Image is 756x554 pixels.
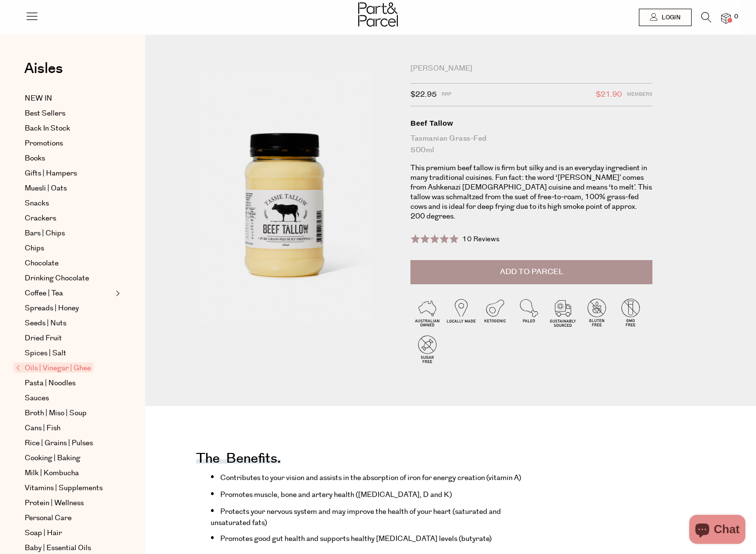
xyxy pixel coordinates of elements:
[25,243,113,254] a: Chips
[25,123,113,134] a: Back In Stock
[25,333,62,344] span: Dried Fruit
[25,168,77,179] span: Gifts | Hampers
[25,408,87,419] span: Broth | Miso | Soup
[25,542,113,554] a: Baby | Essential Oils
[25,213,56,224] span: Crackers
[25,467,113,479] a: Milk | Kombucha
[25,393,49,404] span: Sauces
[25,213,113,224] a: Crackers
[25,243,44,254] span: Chips
[462,234,499,244] span: 10 Reviews
[25,198,113,209] a: Snacks
[16,363,113,374] a: Oils | Vinegar | Ghee
[25,123,70,134] span: Back In Stock
[25,183,67,194] span: Muesli | Oats
[614,295,648,329] img: P_P-ICONS-Live_Bec_V11_GMO_Free.svg
[500,266,563,277] span: Add to Parcel
[25,452,113,464] a: Cooking | Baking
[546,295,580,329] img: P_P-ICONS-Live_Bec_V11_Sustainable_Sourced.svg
[25,527,62,539] span: Soap | Hair
[211,507,501,528] span: Protects your nervous system and may improve the health of your heart (saturated and unsaturated ...
[25,348,113,359] a: Spices | Salt
[25,437,93,449] span: Rice | Grains | Pulses
[24,58,63,79] span: Aisles
[478,295,512,329] img: P_P-ICONS-Live_Bec_V11_Ketogenic.svg
[410,260,652,284] button: Add to Parcel
[358,2,398,27] img: Part&Parcel
[25,273,113,284] a: Drinking Chocolate
[25,258,59,269] span: Chocolate
[25,437,113,449] a: Rice | Grains | Pulses
[25,153,113,164] a: Books
[25,93,113,104] a: NEW IN
[25,542,91,554] span: Baby | Essential Oils
[25,258,113,269] a: Chocolate
[25,318,113,329] a: Seeds | Nuts
[24,61,63,86] a: Aisles
[639,9,692,26] a: Login
[25,333,113,344] a: Dried Fruit
[25,183,113,194] a: Muesli | Oats
[659,14,680,22] span: Login
[25,512,72,524] span: Personal Care
[580,295,614,329] img: P_P-ICONS-Live_Bec_V11_Gluten_Free.svg
[25,393,113,404] a: Sauces
[14,363,93,373] span: Oils | Vinegar | Ghee
[25,423,113,434] a: Cans | Fish
[410,64,652,73] div: [PERSON_NAME]
[25,288,63,299] span: Coffee | Tea
[25,497,113,509] a: Protein | Wellness
[410,332,444,366] img: P_P-ICONS-Live_Bec_V11_Sugar_Free.svg
[174,64,396,325] img: A clear plastic jar with a black lid containing beef tallow. The label on the jar indicates it is...
[25,482,103,494] span: Vitamins | Supplements
[25,497,84,509] span: Protein | Wellness
[220,490,452,500] span: Promotes muscle, bone and artery health ([MEDICAL_DATA], D and K)
[25,318,66,329] span: Seeds | Nuts
[25,527,113,539] a: Soap | Hair
[732,13,741,21] span: 0
[25,228,113,239] a: Bars | Chips
[441,88,452,101] span: RRP
[25,348,66,359] span: Spices | Salt
[25,93,52,104] span: NEW IN
[25,423,60,434] span: Cans | Fish
[25,303,79,314] span: Spreads | Honey
[410,295,444,329] img: P_P-ICONS-Live_Bec_V11_Australian_Owned.svg
[410,163,652,221] p: This premium beef tallow is firm but silky and is an everyday ingredient in many traditional cuis...
[25,467,79,479] span: Milk | Kombucha
[25,153,45,164] span: Books
[25,138,63,149] span: Promotions
[113,288,120,299] button: Expand/Collapse Coffee | Tea
[410,118,652,128] div: Beef Tallow
[25,408,113,419] a: Broth | Miso | Soup
[686,515,748,546] inbox-online-store-chat: Shopify online store chat
[25,482,113,494] a: Vitamins | Supplements
[220,534,492,544] span: Promotes good gut health and supports healthy [MEDICAL_DATA] levels (butyrate)
[25,303,113,314] a: Spreads | Honey
[25,273,89,284] span: Drinking Chocolate
[25,168,113,179] a: Gifts | Hampers
[25,228,65,239] span: Bars | Chips
[25,378,113,389] a: Pasta | Noodles
[25,108,113,119] a: Best Sellers
[25,512,113,524] a: Personal Care
[25,452,80,464] span: Cooking | Baking
[25,138,113,149] a: Promotions
[596,88,622,101] span: $21.90
[410,88,437,101] span: $22.95
[25,198,49,209] span: Snacks
[25,288,113,299] a: Coffee | Tea
[220,473,521,483] span: Contributes to your vision and assists in the absorption of iron for energy creation (vitamin A)
[721,13,731,23] a: 0
[25,108,65,119] span: Best Sellers
[410,133,652,156] div: Tasmanian Grass-Fed 500ml
[196,457,281,464] h4: The benefits.
[444,295,478,329] img: P_P-ICONS-Live_Bec_V11_Locally_Made_2.svg
[25,378,76,389] span: Pasta | Noodles
[512,295,546,329] img: P_P-ICONS-Live_Bec_V11_Paleo.svg
[627,88,652,101] span: Members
